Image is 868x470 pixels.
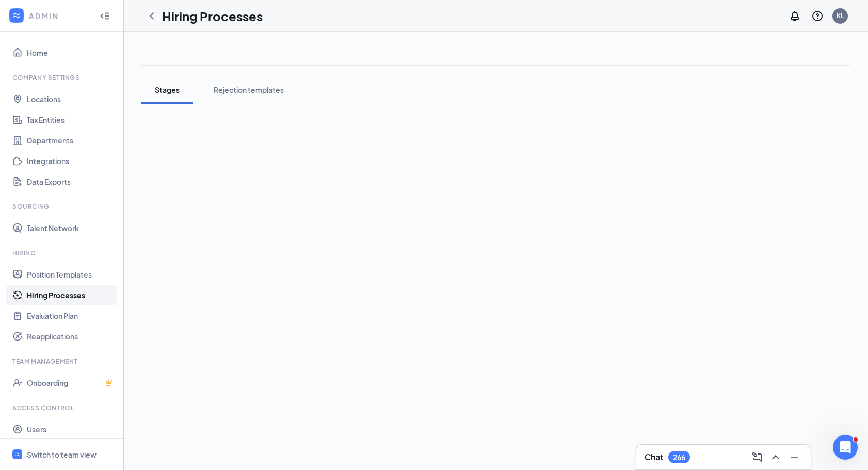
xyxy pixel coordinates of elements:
[152,85,183,95] div: Stages
[11,10,22,21] svg: WorkstreamLogo
[12,73,113,82] div: Company Settings
[645,451,663,463] h3: Chat
[27,419,115,440] a: Users
[27,89,115,109] a: Locations
[673,453,685,462] div: 266
[27,326,115,347] a: Reapplications
[27,130,115,151] a: Departments
[214,85,284,95] div: Rejection templates
[811,10,824,22] svg: QuestionInfo
[27,171,115,192] a: Data Exports
[27,372,115,393] a: OnboardingCrown
[27,305,115,326] a: Evaluation Plan
[833,435,858,460] iframe: Intercom live chat
[12,249,113,257] div: Hiring
[162,7,263,25] h1: Hiring Processes
[786,449,802,465] button: Minimize
[27,42,115,63] a: Home
[27,109,115,130] a: Tax Entities
[12,202,113,211] div: Sourcing
[100,11,110,21] svg: Collapse
[769,451,782,463] svg: ChevronUp
[27,151,115,171] a: Integrations
[751,451,763,463] svg: ComposeMessage
[27,285,115,305] a: Hiring Processes
[788,451,800,463] svg: Minimize
[27,218,115,238] a: Talent Network
[837,11,844,20] div: KL
[146,10,158,22] svg: ChevronLeft
[14,451,21,458] svg: WorkstreamLogo
[29,11,90,21] div: ADMIN
[767,449,784,465] button: ChevronUp
[27,264,115,285] a: Position Templates
[27,449,97,460] div: Switch to team view
[789,10,801,22] svg: Notifications
[749,449,765,465] button: ComposeMessage
[12,357,113,366] div: Team Management
[12,403,113,412] div: Access control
